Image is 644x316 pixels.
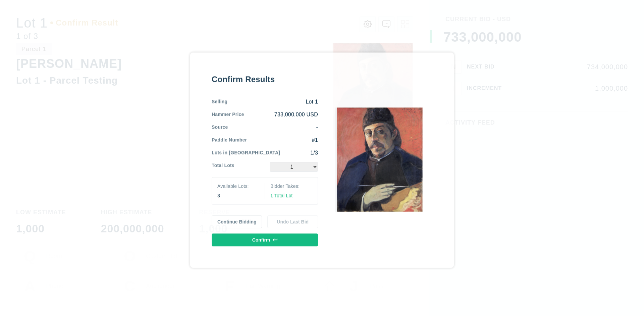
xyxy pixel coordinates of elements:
div: Bidder Takes: [270,181,312,187]
div: 3 [217,190,259,197]
div: 1/3 [280,147,318,154]
div: Lots in [GEOGRAPHIC_DATA] [212,147,280,154]
div: - [228,122,318,129]
div: Total Lots [212,160,234,170]
div: Selling [212,96,227,103]
div: Paddle Number [212,134,247,142]
div: 733,000,000 USD [244,109,318,116]
div: Lot 1 [227,96,318,103]
div: Confirm Results [212,72,318,83]
button: Continue Bidding [212,213,262,226]
div: #1 [247,134,318,142]
div: Available Lots: [217,181,259,187]
div: Source [212,122,228,129]
button: Confirm [212,231,318,244]
button: Undo Last Bid [267,213,318,226]
div: Hammer Price [212,109,244,116]
span: 1 Total Lot [270,191,292,196]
